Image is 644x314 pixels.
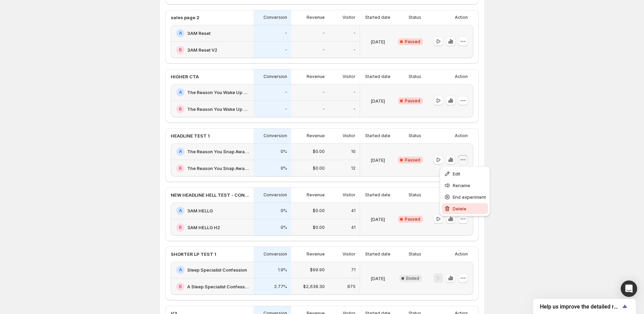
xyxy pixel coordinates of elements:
[307,251,325,257] p: Revenue
[409,192,421,198] p: Status
[540,302,629,311] button: Show survey - Help us improve the detailed report for A/B campaigns
[307,133,325,139] p: Revenue
[409,15,421,20] p: Status
[442,168,488,179] button: Edit
[307,15,325,20] p: Revenue
[179,267,182,273] h2: A
[187,165,249,172] h2: The Reason You Snap Awake At 3:17 AM
[365,251,390,257] p: Started date
[187,266,247,273] h2: Sleep Specialist Confession
[453,194,486,200] span: End experiment
[323,47,325,53] p: -
[405,157,420,163] span: Paused
[179,30,182,36] h2: A
[179,208,182,213] h2: A
[281,166,287,171] p: 0%
[274,284,287,289] p: 2.77%
[371,157,385,163] p: [DATE]
[179,90,182,95] h2: A
[353,106,356,112] p: -
[371,275,385,282] p: [DATE]
[171,73,199,80] p: HIGHER CTA
[540,303,621,310] span: Help us improve the detailed report for A/B campaigns
[307,74,325,79] p: Revenue
[409,133,421,139] p: Status
[171,14,199,21] p: sales page 2
[187,47,217,53] h2: 3AM Reset V2
[343,251,356,257] p: Visitor
[285,106,287,112] p: -
[187,224,220,231] h2: 3AM HELLG H2
[442,192,488,202] button: End experiment
[455,133,468,139] p: Action
[179,225,182,230] h2: B
[442,203,488,214] button: Delete
[371,38,385,45] p: [DATE]
[353,30,356,36] p: -
[313,149,325,154] p: $0.00
[187,148,249,155] h2: The Reason You Snap Awake At 3:17 AM
[351,149,356,154] p: 10
[263,133,287,139] p: Conversion
[455,74,468,79] p: Action
[281,208,287,213] p: 0%
[343,133,356,139] p: Visitor
[455,251,468,257] p: Action
[453,171,460,176] span: Edit
[187,283,249,290] h2: A Sleep Specialist Confession
[351,208,356,213] p: 41
[371,97,385,104] p: [DATE]
[313,208,325,213] p: $0.00
[343,15,356,20] p: Visitor
[310,267,325,273] p: $99.90
[351,225,356,230] p: 41
[353,90,356,95] p: -
[405,39,420,44] span: Paused
[171,251,216,258] p: SHORTER LP TEST 1
[409,251,421,257] p: Status
[187,89,249,96] h2: The Reason You Wake Up at 3AM v3
[285,90,287,95] p: -
[307,192,325,198] p: Revenue
[453,183,470,188] span: Rename
[351,267,356,273] p: 71
[187,106,249,113] h2: The Reason You Wake Up at 3AM v3.1
[285,47,287,53] p: -
[405,98,420,104] span: Paused
[171,132,210,139] p: HEADLINE TEST 1
[323,30,325,36] p: -
[455,15,468,20] p: Action
[453,206,466,211] span: Delete
[179,47,182,53] h2: B
[179,106,182,112] h2: B
[351,166,356,171] p: 12
[187,30,210,37] h2: 3AM Reset
[263,192,287,198] p: Conversion
[171,192,249,198] p: NEW HEADLINE HELL TEST - CONTROL VS PERSONAL
[179,149,182,154] h2: A
[353,47,356,53] p: -
[405,217,420,222] span: Paused
[371,216,385,223] p: [DATE]
[365,133,390,139] p: Started date
[179,284,182,289] h2: B
[442,180,488,191] button: Rename
[187,207,213,214] h2: 3AM HELLG
[365,15,390,20] p: Started date
[281,149,287,154] p: 0%
[303,284,325,289] p: $2,638.30
[409,74,421,79] p: Status
[263,74,287,79] p: Conversion
[263,251,287,257] p: Conversion
[285,30,287,36] p: -
[281,225,287,230] p: 0%
[323,106,325,112] p: -
[621,280,637,297] div: Open Intercom Messenger
[278,267,287,273] p: 1.9%
[365,192,390,198] p: Started date
[323,90,325,95] p: -
[179,166,182,171] h2: B
[343,74,356,79] p: Visitor
[365,74,390,79] p: Started date
[263,15,287,20] p: Conversion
